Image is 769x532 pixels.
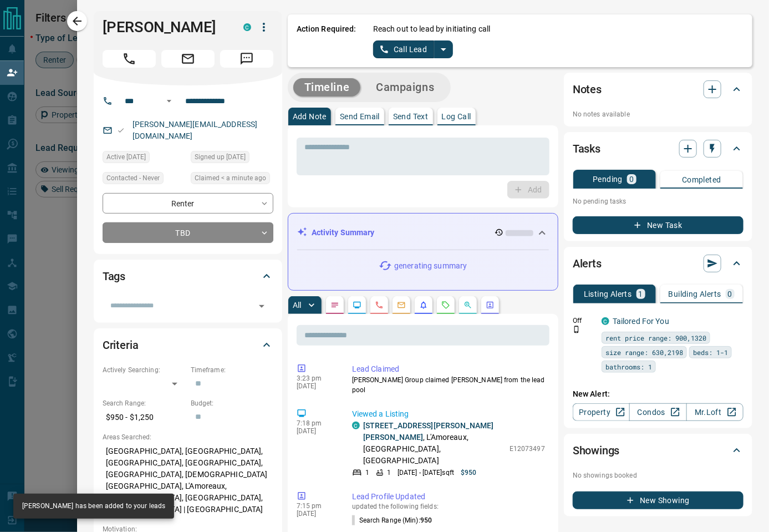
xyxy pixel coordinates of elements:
p: Off [573,316,595,326]
p: [PERSON_NAME] Group claimed [PERSON_NAME] from the lead pool [352,375,545,395]
button: Call Lead [373,40,435,58]
div: Wed Oct 15 2025 [191,172,273,188]
a: Tailored For You [613,317,669,326]
p: Listing Alerts [584,290,632,298]
svg: Agent Actions [486,301,495,310]
p: [DATE] [297,382,335,390]
p: Log Call [442,113,471,120]
span: bathrooms: 1 [605,361,652,372]
div: condos.ca [602,317,609,325]
svg: Emails [397,301,406,310]
svg: Notes [330,301,339,310]
a: Condos [629,403,686,421]
div: Tasks [573,135,743,162]
button: New Task [573,216,743,234]
span: rent price range: 900,1320 [605,332,706,343]
p: $950 - $1,250 [103,408,185,427]
p: [DATE] - [DATE] sqft [398,468,454,478]
span: Claimed < a minute ago [195,173,266,184]
p: Completed [682,176,721,184]
p: 7:18 pm [297,419,335,427]
p: Action Required: [297,23,357,58]
svg: Opportunities [464,301,472,310]
a: [STREET_ADDRESS][PERSON_NAME][PERSON_NAME] [363,421,494,442]
div: [PERSON_NAME] has been added to your leads [22,497,165,515]
p: 1 [639,290,643,298]
h2: Showings [573,442,620,459]
h2: Tags [103,267,125,285]
span: Message [220,50,273,68]
a: Property [573,403,630,421]
svg: Listing Alerts [419,301,428,310]
p: New Alert: [573,388,743,400]
span: 950 [420,516,432,524]
p: generating summary [394,260,467,272]
a: Mr.Loft [686,403,743,421]
p: updated the following fields: [352,503,545,510]
p: $950 [461,468,476,478]
span: Contacted - Never [106,173,160,184]
p: Actively Searching: [103,365,185,375]
p: [GEOGRAPHIC_DATA], [GEOGRAPHIC_DATA], [GEOGRAPHIC_DATA], [GEOGRAPHIC_DATA], [GEOGRAPHIC_DATA], [D... [103,442,273,519]
p: Add Note [293,113,327,120]
div: Sat Sep 27 2025 [191,151,273,166]
p: No showings booked [573,470,743,480]
span: Call [103,50,156,68]
div: Tags [103,263,273,290]
h2: Tasks [573,140,600,158]
svg: Lead Browsing Activity [353,301,361,310]
p: [DATE] [297,510,335,518]
div: Activity Summary [297,222,549,243]
p: [DATE] [297,427,335,435]
p: 0 [629,175,634,183]
p: No notes available [573,109,743,119]
div: TBD [103,222,273,243]
p: 0 [728,290,732,298]
p: Search Range (Min) : [352,515,432,525]
h2: Alerts [573,255,602,272]
h1: [PERSON_NAME] [103,18,227,36]
svg: Email Valid [117,126,125,134]
p: Lead Claimed [352,363,545,375]
p: Send Email [340,113,380,120]
div: Notes [573,76,743,103]
a: [PERSON_NAME][EMAIL_ADDRESS][DOMAIN_NAME] [133,120,258,140]
p: E12073497 [510,444,545,454]
span: beds: 1-1 [693,347,728,358]
p: , L'Amoreaux, [GEOGRAPHIC_DATA], [GEOGRAPHIC_DATA] [363,420,504,467]
div: condos.ca [352,422,360,429]
p: Pending [593,175,623,183]
svg: Requests [441,301,450,310]
p: Timeframe: [191,365,273,375]
div: Alerts [573,250,743,277]
p: Reach out to lead by initiating call [373,23,491,35]
button: Open [254,298,269,314]
div: split button [373,40,454,58]
button: Open [162,94,176,108]
p: Lead Profile Updated [352,491,545,503]
div: Showings [573,437,743,464]
h2: Notes [573,80,602,98]
span: Email [161,50,215,68]
p: 7:15 pm [297,502,335,510]
div: Mon Oct 13 2025 [103,151,185,166]
p: Activity Summary [312,227,375,239]
h2: Criteria [103,336,139,354]
p: Areas Searched: [103,432,273,442]
div: condos.ca [243,23,251,31]
button: Timeline [293,78,361,97]
p: Viewed a Listing [352,408,545,420]
p: Search Range: [103,398,185,408]
svg: Push Notification Only [573,326,580,333]
p: Building Alerts [669,290,721,298]
p: No pending tasks [573,193,743,210]
p: 1 [365,468,369,478]
span: Active [DATE] [106,151,146,163]
svg: Calls [375,301,384,310]
p: Budget: [191,398,273,408]
p: 1 [387,468,391,478]
button: New Showing [573,492,743,509]
p: Send Text [393,113,429,120]
div: Criteria [103,332,273,358]
div: Renter [103,193,273,214]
